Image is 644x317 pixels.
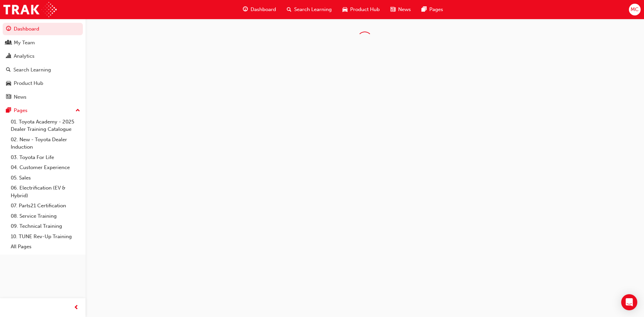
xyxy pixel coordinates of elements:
[3,23,83,35] a: Dashboard
[6,53,11,59] span: chart-icon
[74,304,79,312] span: prev-icon
[3,91,83,103] a: News
[8,135,83,152] a: 02. New - Toyota Dealer Induction
[6,108,11,114] span: pages-icon
[3,77,83,90] a: Product Hub
[75,106,80,115] span: up-icon
[281,3,337,16] a: search-iconSearch Learning
[8,231,83,242] a: 10. TUNE Rev-Up Training
[398,6,411,13] span: News
[237,3,281,16] a: guage-iconDashboard
[14,52,35,60] div: Analytics
[3,50,83,62] a: Analytics
[8,211,83,221] a: 08. Service Training
[287,5,291,14] span: search-icon
[14,39,35,47] div: My Team
[350,6,380,13] span: Product Hub
[429,6,443,13] span: Pages
[385,3,416,16] a: news-iconNews
[13,66,51,74] div: Search Learning
[3,104,83,117] button: Pages
[8,173,83,183] a: 05. Sales
[14,80,43,87] div: Product Hub
[631,6,639,13] span: MC
[621,294,637,310] div: Open Intercom Messenger
[337,3,385,16] a: car-iconProduct Hub
[243,5,248,14] span: guage-icon
[3,37,83,49] a: My Team
[342,5,347,14] span: car-icon
[8,162,83,173] a: 04. Customer Experience
[629,4,641,15] button: MC
[6,67,11,73] span: search-icon
[416,3,448,16] a: pages-iconPages
[6,81,11,87] span: car-icon
[6,94,11,100] span: news-icon
[6,26,11,32] span: guage-icon
[6,40,11,46] span: people-icon
[8,152,83,163] a: 03. Toyota For Life
[14,93,26,101] div: News
[8,242,83,252] a: All Pages
[14,107,28,114] div: Pages
[3,21,83,104] button: DashboardMy TeamAnalyticsSearch LearningProduct HubNews
[8,221,83,231] a: 09. Technical Training
[251,6,276,13] span: Dashboard
[422,5,427,14] span: pages-icon
[294,6,332,13] span: Search Learning
[3,64,83,76] a: Search Learning
[8,183,83,201] a: 06. Electrification (EV & Hybrid)
[8,201,83,211] a: 07. Parts21 Certification
[8,117,83,135] a: 01. Toyota Academy - 2025 Dealer Training Catalogue
[3,2,57,17] img: Trak
[390,5,395,14] span: news-icon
